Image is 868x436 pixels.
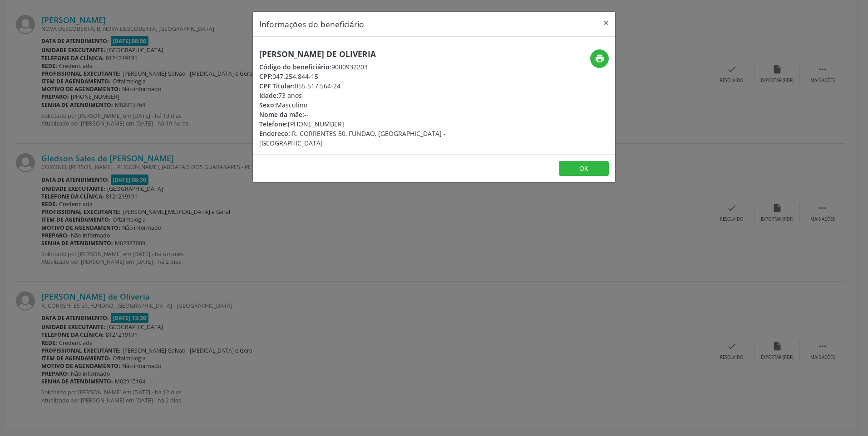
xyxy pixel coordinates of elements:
span: Nome da mãe: [259,110,304,119]
div: Masculino [259,100,488,110]
div: -- [259,110,488,119]
h5: Informações do beneficiário [259,18,364,30]
span: Código do beneficiário: [259,63,331,71]
button: OK [559,161,609,176]
button: print [590,49,609,68]
span: Telefone: [259,120,288,128]
div: 73 anos [259,91,488,100]
span: CPF: [259,72,272,81]
i: print [595,53,605,63]
div: [PHONE_NUMBER] [259,119,488,129]
span: CPF Titular: [259,82,295,90]
div: 047.254.844-15 [259,72,488,81]
span: Sexo: [259,101,276,109]
button: Close [597,12,615,34]
span: R. CORRENTES 50, FUNDAO, [GEOGRAPHIC_DATA] - [GEOGRAPHIC_DATA] [259,129,446,147]
span: Idade: [259,91,278,100]
div: 9000932203 [259,62,488,72]
h5: [PERSON_NAME] de Oliveria [259,49,488,59]
span: Endereço: [259,129,290,138]
div: 055.517.564-24 [259,81,488,91]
